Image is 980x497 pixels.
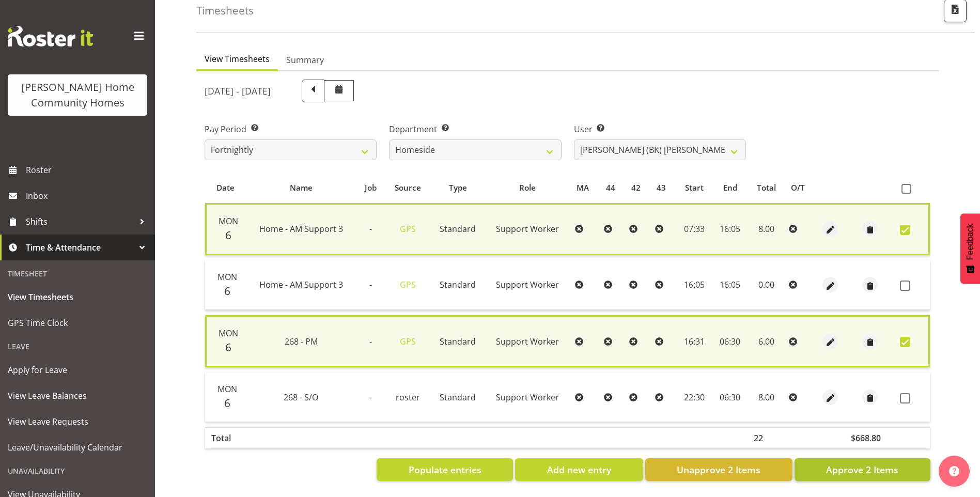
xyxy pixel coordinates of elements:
[8,440,147,455] span: Leave/Unavailability Calendar
[3,284,152,310] a: View Timesheets
[219,328,238,339] span: Mon
[677,463,760,476] span: Unapprove 2 Items
[676,315,713,367] td: 16:31
[676,260,713,310] td: 16:05
[574,123,746,135] label: User
[3,383,152,409] a: View Leave Balances
[606,182,615,194] span: 44
[431,372,485,422] td: Standard
[519,182,536,194] span: Role
[3,310,152,336] a: GPS Time Clock
[400,336,416,347] a: GPS
[3,336,152,357] div: Leave
[369,279,372,290] span: -
[8,289,147,305] span: View Timesheets
[219,215,238,227] span: Mon
[3,263,152,284] div: Timesheet
[431,315,485,367] td: Standard
[515,458,643,481] button: Add new entry
[8,315,147,331] span: GPS Time Clock
[26,188,150,204] span: Inbox
[389,123,561,135] label: Department
[960,213,980,284] button: Feedback - Show survey
[826,463,898,476] span: Approve 2 Items
[400,279,416,290] a: GPS
[26,240,134,255] span: Time & Attendance
[285,336,318,347] span: 268 - PM
[284,392,318,403] span: 268 - S/O
[496,392,559,403] span: Support Worker
[205,427,245,448] th: Total
[966,224,975,260] span: Feedback
[286,54,324,66] span: Summary
[396,392,420,403] span: roster
[224,396,230,410] span: 6
[259,223,343,235] span: Home - AM Support 3
[748,427,785,448] th: 22
[748,372,785,422] td: 8.00
[400,223,416,235] a: GPS
[3,357,152,383] a: Apply for Leave
[547,463,611,476] span: Add new entry
[795,458,930,481] button: Approve 2 Items
[431,260,485,310] td: Standard
[577,182,589,194] span: MA
[205,85,271,97] h5: [DATE] - [DATE]
[431,203,485,255] td: Standard
[3,409,152,434] a: View Leave Requests
[496,223,559,235] span: Support Worker
[757,182,776,194] span: Total
[3,460,152,482] div: Unavailability
[217,271,237,283] span: Mon
[259,279,343,290] span: Home - AM Support 3
[713,260,748,310] td: 16:05
[290,182,313,194] span: Name
[196,5,254,17] h4: Timesheets
[496,336,559,347] span: Support Worker
[496,279,559,290] span: Support Worker
[225,228,231,242] span: 6
[748,260,785,310] td: 0.00
[369,392,372,403] span: -
[409,463,481,476] span: Populate entries
[216,182,235,194] span: Date
[377,458,513,481] button: Populate entries
[8,414,147,429] span: View Leave Requests
[3,434,152,460] a: Leave/Unavailability Calendar
[26,162,150,178] span: Roster
[224,284,230,298] span: 6
[217,383,237,395] span: Mon
[685,182,704,194] span: Start
[713,315,748,367] td: 06:30
[8,362,147,378] span: Apply for Leave
[676,372,713,422] td: 22:30
[18,80,137,111] div: [PERSON_NAME] Home Community Homes
[8,388,147,403] span: View Leave Balances
[26,214,134,229] span: Shifts
[225,340,231,354] span: 6
[631,182,641,194] span: 42
[449,182,467,194] span: Type
[395,182,421,194] span: Source
[791,182,805,194] span: O/T
[657,182,666,194] span: 43
[369,336,372,347] span: -
[845,427,896,448] th: $668.80
[365,182,377,194] span: Job
[645,458,792,481] button: Unapprove 2 Items
[713,203,748,255] td: 16:05
[8,26,93,46] img: Rosterit website logo
[748,315,785,367] td: 6.00
[949,466,959,476] img: help-xxl-2.png
[369,223,372,235] span: -
[723,182,737,194] span: End
[676,203,713,255] td: 07:33
[205,123,377,135] label: Pay Period
[713,372,748,422] td: 06:30
[748,203,785,255] td: 8.00
[205,53,270,65] span: View Timesheets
